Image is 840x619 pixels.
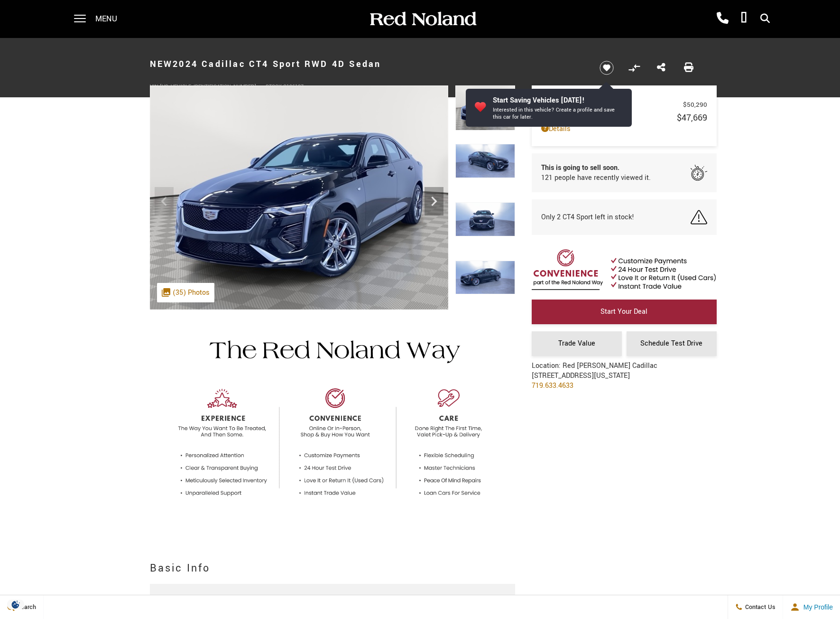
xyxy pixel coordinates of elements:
span: Only 2 CT4 Sport left in stock! [541,212,634,222]
div: Next [425,187,443,216]
span: This is going to sell soon. [541,163,651,173]
img: New 2024 Black Cadillac Sport image 3 [455,202,515,236]
img: New 2024 Black Cadillac Sport image 4 [455,261,515,295]
a: Trade Value [532,331,622,356]
a: Start Your Deal [532,300,717,324]
a: MSRP $50,290 [541,100,707,109]
span: C126107 [283,83,304,90]
a: Details [541,124,707,134]
span: My Profile [800,603,833,611]
span: MSRP [541,100,683,109]
span: [US_VEHICLE_IDENTIFICATION_NUMBER] [160,83,256,90]
a: Schedule Test Drive [627,331,717,356]
a: Share this New 2024 Cadillac CT4 Sport RWD 4D Sedan [657,62,665,74]
strong: New [150,58,173,70]
a: Print this New 2024 Cadillac CT4 Sport RWD 4D Sedan [684,62,693,74]
span: Schedule Test Drive [640,338,702,348]
button: Save vehicle [596,60,617,75]
a: Red [PERSON_NAME] $47,669 [541,112,707,124]
span: $47,669 [677,112,707,124]
img: Red Noland Auto Group [368,11,477,28]
span: Start Your Deal [600,307,647,317]
button: Compare vehicle [627,61,641,75]
span: $50,290 [683,100,707,109]
span: Stock: [266,83,283,90]
img: New 2024 Black Cadillac Sport image 1 [150,85,448,309]
span: Trade Value [558,338,595,348]
a: 719.633.4633 [532,381,573,391]
img: New 2024 Black Cadillac Sport image 1 [455,85,515,131]
span: 121 people have recently viewed it. [541,173,651,183]
span: Red [PERSON_NAME] [541,113,677,123]
div: Location: Red [PERSON_NAME] Cadillac [STREET_ADDRESS][US_STATE] [532,361,657,398]
span: VIN: [150,83,160,90]
h1: 2024 Cadillac CT4 Sport RWD 4D Sedan [150,45,584,83]
img: New 2024 Black Cadillac Sport image 2 [455,144,515,178]
span: Contact Us [743,603,775,611]
section: Click to Open Cookie Consent Modal [5,600,27,610]
h2: Basic Info [150,560,515,577]
img: Opt-Out Icon [5,600,27,610]
div: (35) Photos [157,283,214,302]
button: Open user profile menu [783,595,840,619]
